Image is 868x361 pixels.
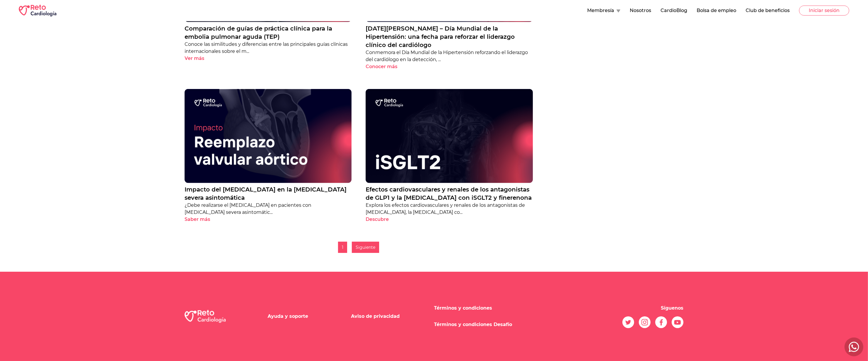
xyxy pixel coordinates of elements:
div: 1 [338,242,347,253]
a: Comparación de guías de práctica clínica para la embolia pulmonar aguda (TEP) [185,24,352,41]
a: Ayuda y soporte [268,313,308,319]
p: Explora los efectos cardiovasculares y renales de los antagonistas de [MEDICAL_DATA], la [MEDICAL... [366,202,533,216]
p: Síguenos [661,305,683,312]
button: Descubre [366,216,399,223]
p: Conocer más [366,63,397,70]
img: Efectos cardiovasculares y renales de los antagonistas de GLP1 y la terapia combinada con iSGLT2 ... [366,89,533,183]
div: Siguiente [352,242,379,253]
p: Conmemora el Día Mundial de la Hipertensión reforzando el liderazgo del cardiólogo en la detecció... [366,49,533,63]
p: Ver más [185,55,204,62]
a: Conocer más [366,63,533,70]
button: Club de beneficios [746,7,790,14]
p: Conoce las similitudes y diferencias entre las principales guías clínicas internacionales sobre e... [185,41,352,55]
a: Descubre [366,216,533,223]
button: Bolsa de empleo [697,7,736,14]
p: Descubre [366,216,389,223]
p: ¿Debe realizarse el [MEDICAL_DATA] en pacientes con [MEDICAL_DATA] severa asintomátic... [185,202,352,216]
button: Conocer más [366,63,408,70]
button: CardioBlog [661,7,687,14]
a: Términos y condiciones [434,305,492,311]
p: Saber más [185,216,210,223]
a: Saber más [185,216,352,223]
img: Impacto del reemplazo valvular aórtico en la estenosis aórtica severa asintomática [185,89,352,183]
a: Aviso de privacidad [351,313,400,319]
button: Saber más [185,216,220,223]
a: Efectos cardiovasculares y renales de los antagonistas de GLP1 y la [MEDICAL_DATA] con iSGLT2 y f... [366,185,533,202]
button: Iniciar sesión [799,6,849,16]
img: RETO Cardio Logo [19,5,56,16]
a: Términos y condiciones Desafío [434,322,512,327]
a: Ver más [185,55,352,62]
button: Ver más [185,55,215,62]
button: Nosotros [630,7,651,14]
a: [DATE][PERSON_NAME] – Día Mundial de la Hipertensión: una fecha para reforzar el liderazgo clínic... [366,24,533,49]
a: Impacto del [MEDICAL_DATA] en la [MEDICAL_DATA] severa asintomática [185,185,352,202]
img: logo [185,310,226,323]
button: Membresía [587,7,620,14]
